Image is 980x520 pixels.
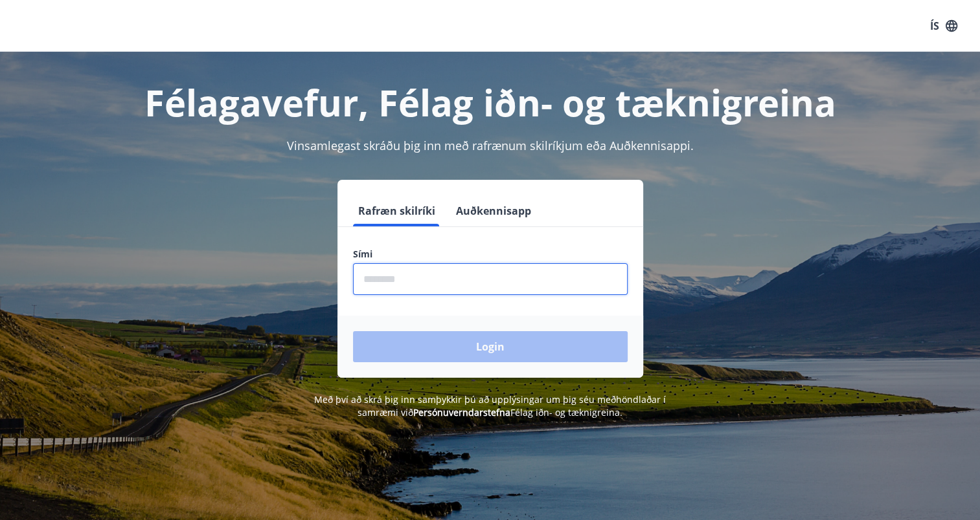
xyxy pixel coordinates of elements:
[353,195,440,226] button: Rafræn skilríki
[40,78,941,127] h1: Félagavefur, Félag iðn- og tæknigreina
[923,14,964,38] button: ÍS
[451,195,536,226] button: Auðkennisapp
[413,406,510,418] a: Persónuverndarstefna
[314,393,666,418] span: Með því að skrá þig inn samþykkir þú að upplýsingar um þig séu meðhöndlaðar í samræmi við Félag i...
[353,248,628,261] label: Sími
[287,138,694,153] span: Vinsamlegast skráðu þig inn með rafrænum skilríkjum eða Auðkennisappi.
